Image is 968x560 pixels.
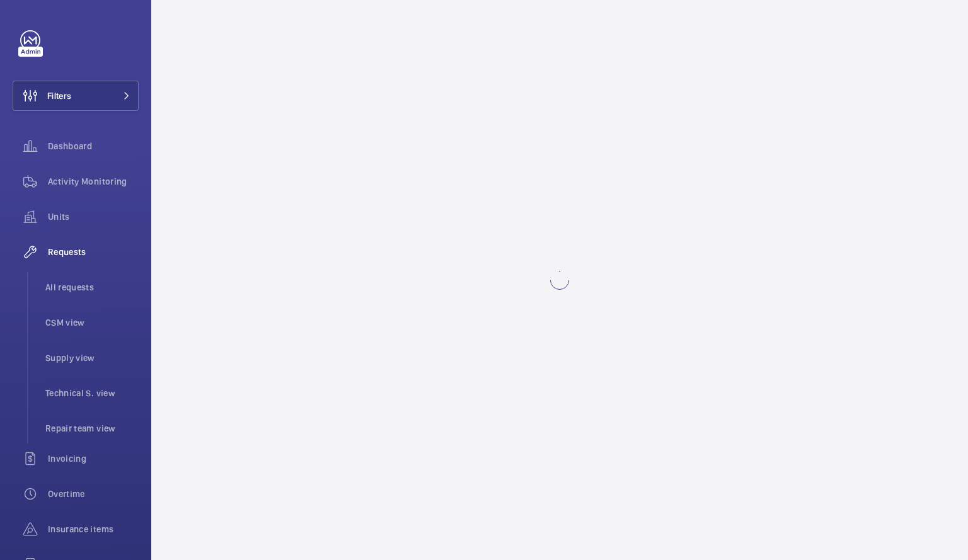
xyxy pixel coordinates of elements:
span: Units [48,210,139,223]
span: CSM view [45,316,139,329]
span: Repair team view [45,422,139,435]
span: Insurance items [48,523,139,535]
span: Requests [48,246,139,258]
span: Activity Monitoring [48,175,139,188]
span: Filters [47,89,71,102]
span: Invoicing [48,452,139,465]
span: Dashboard [48,140,139,152]
span: All requests [45,281,139,294]
span: Overtime [48,488,139,500]
span: Technical S. view [45,387,139,399]
button: Filters [13,81,139,111]
span: Supply view [45,351,139,364]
